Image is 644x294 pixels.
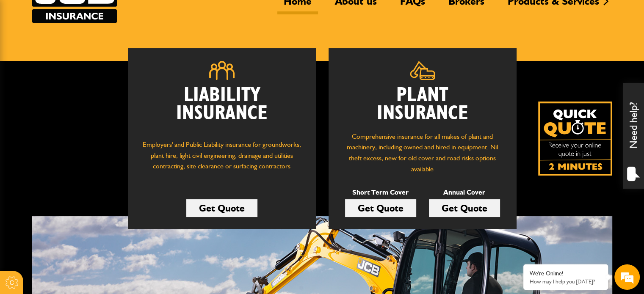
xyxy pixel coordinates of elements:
a: Get Quote [345,199,416,217]
p: Comprehensive insurance for all makes of plant and machinery, including owned and hired in equipm... [341,131,504,174]
div: We're Online! [530,270,602,277]
h2: Plant Insurance [341,86,504,123]
textarea: Type your message and hit 'Enter' [11,153,155,223]
input: Enter your phone number [11,128,155,147]
input: Enter your last name [11,78,155,97]
h2: Liability Insurance [141,86,303,131]
div: Need help? [623,83,644,189]
a: Get Quote [186,199,257,217]
p: Employers' and Public Liability insurance for groundworks, plant hire, light civil engineering, d... [141,139,303,180]
p: Annual Cover [429,187,500,198]
em: Start Chat [115,230,154,242]
p: Short Term Cover [345,187,416,198]
img: d_20077148190_company_1631870298795_20077148190 [14,47,36,59]
a: Get your insurance quote isn just 2-minutes [538,102,612,176]
a: Get Quote [429,199,500,217]
input: Enter your email address [11,103,155,122]
div: Chat with us now [44,47,142,58]
p: How may I help you today? [530,278,602,285]
div: Minimize live chat window [139,4,159,25]
img: Quick Quote [538,102,612,176]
